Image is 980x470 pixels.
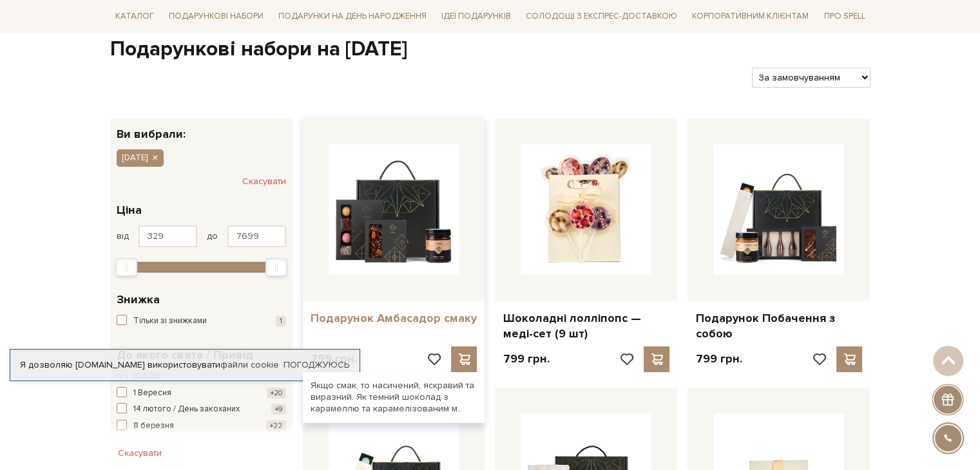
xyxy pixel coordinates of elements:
[110,6,159,26] a: Каталог
[117,387,286,400] button: 1 Вересня +20
[117,420,286,433] button: 8 березня +22
[117,346,253,364] span: До якого свята / Привід
[265,258,287,276] div: Max
[133,403,240,416] span: 14 лютого / День закоханих
[227,225,286,247] input: Ціна
[503,311,669,341] a: Шоколадні лолліпопс — меді-сет (9 шт)
[110,118,293,140] div: Ви вибрали:
[117,149,164,166] button: [DATE]
[242,171,286,192] button: Скасувати
[117,202,142,219] span: Ціна
[117,315,286,328] button: Тільки зі знижками 1
[164,6,269,26] a: Подарункові набори
[110,443,169,464] button: Скасувати
[266,420,286,431] span: +22
[521,5,682,27] a: Солодощі з експрес-доставкою
[207,230,218,242] span: до
[311,311,477,326] a: Подарунок Амбасадор смаку
[10,359,360,371] div: Я дозволяю [DOMAIN_NAME] використовувати
[687,6,814,26] a: Корпоративним клієнтам
[117,403,286,416] button: 14 лютого / День закоханих +9
[133,315,207,328] span: Тільки зі знижками
[220,359,279,370] a: файли cookie
[122,152,148,164] span: [DATE]
[133,420,174,433] span: 8 березня
[267,388,286,399] span: +20
[110,36,870,63] h1: Подарункові набори на [DATE]
[139,225,197,247] input: Ціна
[273,6,432,26] a: Подарунки на День народження
[117,291,160,308] span: Знижка
[283,359,349,371] a: Погоджуюсь
[271,404,286,415] span: +9
[117,230,129,242] span: від
[503,352,549,366] p: 799 грн.
[695,311,862,341] a: Подарунок Побачення з собою
[818,6,870,26] a: Про Spell
[115,258,137,276] div: Min
[276,315,286,326] span: 1
[436,6,516,26] a: Ідеї подарунків
[695,352,742,366] p: 799 грн.
[303,372,485,423] div: Якщо смак, то насичений, яскравий та виразний. Як темний шоколад з карамеллю та карамелізованим м..
[133,387,171,400] span: 1 Вересня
